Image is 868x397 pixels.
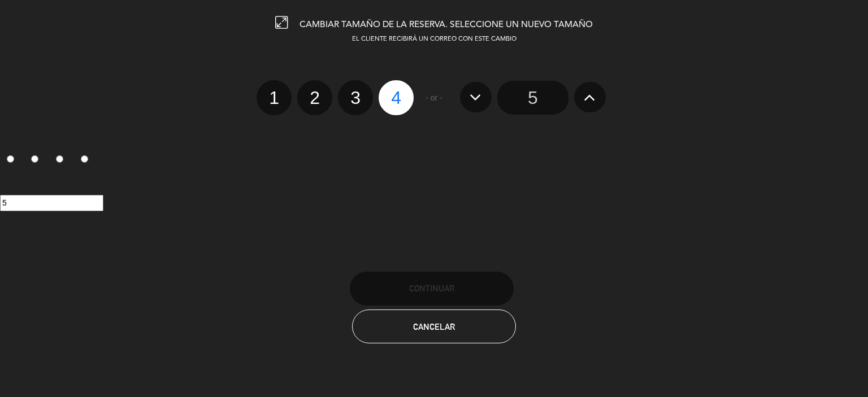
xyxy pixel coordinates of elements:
label: 1 [257,80,292,115]
button: Cancelar [352,309,516,343]
input: 2 [31,155,38,163]
input: 1 [7,155,14,163]
input: 3 [56,155,63,163]
span: EL CLIENTE RECIBIRÁ UN CORREO CON ESTE CAMBIO [352,36,517,42]
button: Continuar [350,272,514,306]
label: 3 [338,80,373,115]
input: 4 [81,155,88,163]
label: 4 [74,151,99,170]
label: 2 [297,80,332,115]
span: Continuar [409,283,454,293]
span: CAMBIAR TAMAÑO DE LA RESERVA. SELECCIONE UN NUEVO TAMAÑO [300,20,593,29]
label: 3 [50,151,75,170]
span: Cancelar [413,322,455,331]
span: - or - [426,91,442,104]
label: 2 [25,151,50,170]
label: 4 [379,80,414,115]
